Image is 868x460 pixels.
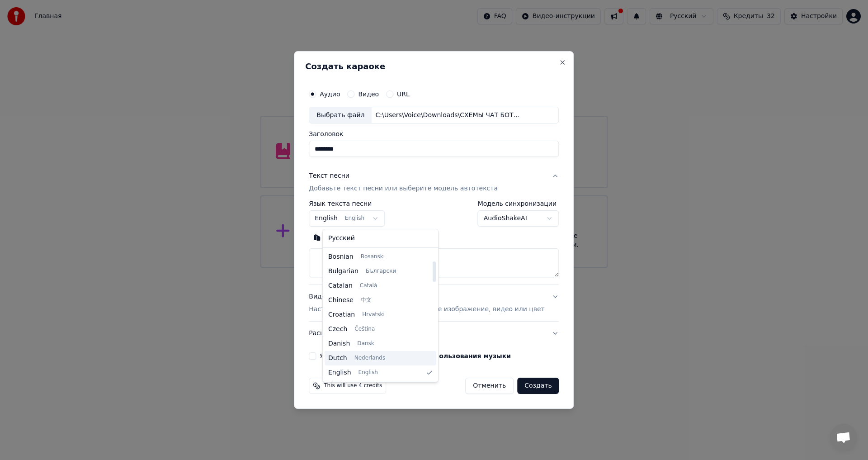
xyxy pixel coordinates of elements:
[328,354,347,363] span: Dutch
[359,369,378,376] span: English
[328,267,359,276] span: Bulgarian
[354,355,385,362] span: Nederlands
[354,326,375,333] span: Čeština
[362,311,385,318] span: Hrvatski
[357,340,374,347] span: Dansk
[328,281,353,290] span: Catalan
[361,297,372,304] span: 中文
[328,234,355,243] span: Русский
[360,282,377,289] span: Català
[366,268,396,275] span: Български
[328,296,354,305] span: Chinese
[328,339,350,348] span: Danish
[328,310,355,319] span: Croatian
[328,368,351,377] span: English
[361,253,385,261] span: Bosanski
[328,325,347,334] span: Czech
[328,252,354,261] span: Bosnian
